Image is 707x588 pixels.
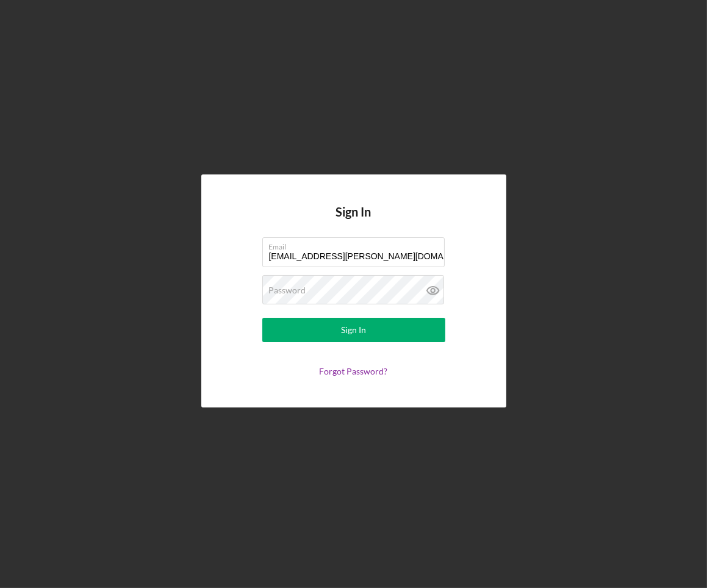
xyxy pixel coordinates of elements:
[262,318,445,342] button: Sign In
[341,318,366,342] div: Sign In
[269,285,306,295] label: Password
[269,238,445,251] label: Email
[320,366,388,376] a: Forgot Password?
[336,205,371,237] h4: Sign In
